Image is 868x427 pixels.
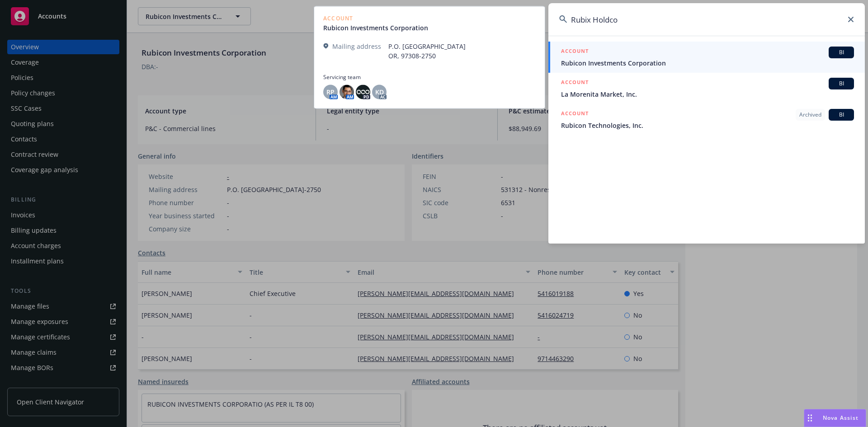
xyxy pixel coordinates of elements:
span: BI [832,80,850,88]
div: Drag to move [804,409,816,427]
span: BI [832,111,850,119]
h5: ACCOUNT [561,109,589,120]
a: ACCOUNTArchivedBIRubicon Technologies, Inc. [548,104,865,135]
button: Nova Assist [804,409,866,427]
span: BI [832,48,850,56]
span: Rubicon Technologies, Inc. [561,121,854,130]
h5: ACCOUNT [561,47,589,57]
a: ACCOUNTBIRubicon Investments Corporation [548,42,865,73]
span: Archived [799,111,821,119]
a: ACCOUNTBILa Morenita Market, Inc. [548,73,865,104]
span: La Morenita Market, Inc. [561,89,854,99]
span: Nova Assist [823,414,859,422]
span: Rubicon Investments Corporation [561,58,854,68]
h5: ACCOUNT [561,78,589,89]
input: Search... [548,3,865,36]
